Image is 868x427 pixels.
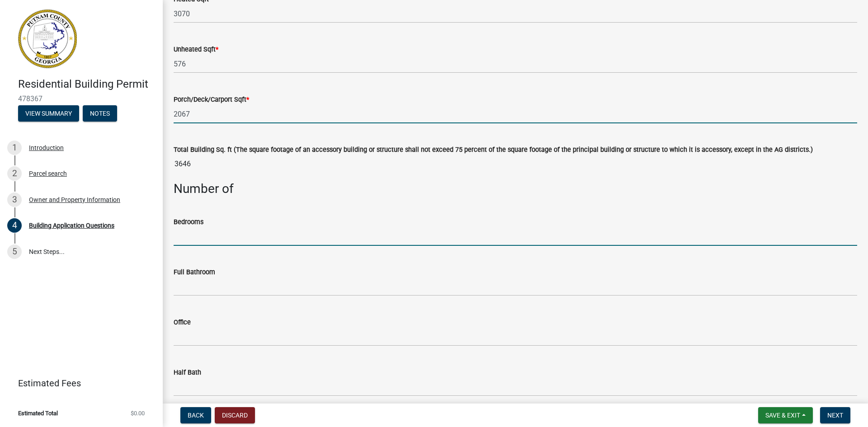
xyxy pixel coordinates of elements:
div: Owner and Property Information [29,197,120,203]
span: $0.00 [131,410,145,416]
button: Next [820,407,850,423]
button: Discard [215,407,255,423]
wm-modal-confirm: Summary [18,110,79,117]
div: Parcel search [29,170,67,177]
label: Bedrooms [174,219,203,225]
img: Putnam County, Georgia [18,9,77,68]
div: Introduction [29,145,64,151]
a: Estimated Fees [7,374,148,392]
span: Estimated Total [18,410,58,416]
div: Building Application Questions [29,222,114,229]
div: 3 [7,192,22,207]
button: Save & Exit [758,407,813,423]
button: View Summary [18,105,79,122]
label: Total Building Sq. ft (The square footage of an accessory building or structure shall not exceed ... [174,147,813,153]
div: 2 [7,166,22,181]
div: 1 [7,141,22,155]
wm-modal-confirm: Notes [83,110,117,117]
span: Back [188,412,204,419]
span: 478367 [18,94,145,103]
h3: Number of [174,181,857,197]
label: Porch/Deck/Carport Sqft [174,97,249,103]
label: Unheated Sqft [174,47,218,53]
button: Back [180,407,211,423]
button: Notes [83,105,117,122]
div: 5 [7,244,22,259]
label: Office [174,319,191,326]
h4: Residential Building Permit [18,78,156,91]
div: 4 [7,218,22,233]
label: Half Bath [174,370,201,376]
span: Next [827,412,843,419]
label: Full Bathroom [174,269,215,276]
span: Save & Exit [765,412,800,419]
